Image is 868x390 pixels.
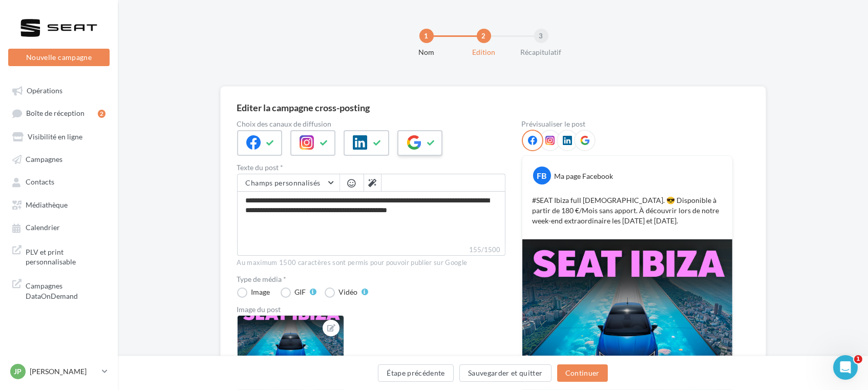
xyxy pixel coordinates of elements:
span: PLV et print personnalisable [26,245,105,267]
div: Image [251,289,270,296]
button: Sauvegarder et quitter [459,364,552,382]
span: Champs personnalisés [246,178,321,187]
button: Étape précédente [378,364,454,382]
a: Contacts [6,172,112,191]
button: Nouvelle campagne [8,49,110,66]
span: Visibilité en ligne [28,132,82,141]
span: Médiathèque [26,200,68,209]
div: Vidéo [339,289,358,296]
a: Opérations [6,81,112,99]
a: JP [PERSON_NAME] [8,362,110,381]
p: [PERSON_NAME] [30,366,98,377]
a: Médiathèque [6,195,112,214]
a: Boîte de réception2 [6,104,112,122]
div: 1 [419,29,434,43]
span: Opérations [27,86,62,95]
div: 2 [98,110,105,118]
a: Calendrier [6,218,112,236]
div: Au maximum 1500 caractères sont permis pour pouvoir publier sur Google [237,258,505,268]
div: 3 [534,29,548,43]
span: Campagnes [26,155,62,163]
span: Contacts [26,178,54,187]
div: FB [533,167,551,184]
a: Campagnes DataOnDemand [6,275,112,305]
span: Calendrier [26,223,60,232]
label: Type de média * [237,276,505,283]
div: Image du post [237,306,505,313]
div: Edition [451,47,517,57]
span: Boîte de réception [26,109,84,118]
div: Récapitulatif [509,47,574,57]
label: 155/1500 [237,244,505,256]
div: Editer la campagne cross-posting [237,103,370,112]
span: Campagnes DataOnDemand [26,279,105,301]
a: Campagnes [6,150,112,168]
label: Texte du post * [237,164,505,171]
p: #SEAT Ibiza full [DEMOGRAPHIC_DATA]. 😎 Disponible à partir de 180 €/Mois sans apport. À découvrir... [533,195,722,226]
div: GIF [295,289,306,296]
div: Prévisualiser le post [522,120,733,128]
div: 2 [477,29,491,43]
label: Choix des canaux de diffusion [237,120,505,128]
span: JP [14,366,22,377]
a: PLV et print personnalisable [6,241,112,271]
a: Visibilité en ligne [6,127,112,146]
button: Champs personnalisés [238,174,340,192]
div: Ma page Facebook [555,171,613,181]
iframe: Intercom live chat [833,355,858,380]
button: Continuer [557,364,608,382]
span: 1 [854,355,862,363]
div: Nom [394,47,459,57]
